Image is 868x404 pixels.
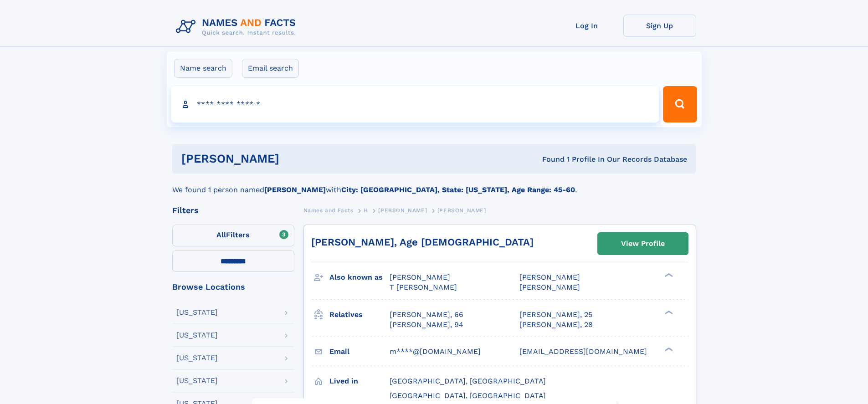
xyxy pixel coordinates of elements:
[519,273,580,281] span: [PERSON_NAME]
[181,153,411,164] h1: [PERSON_NAME]
[411,154,687,164] div: Found 1 Profile In Our Records Database
[329,307,390,322] h3: Relatives
[242,59,299,78] label: Email search
[390,391,546,400] span: [GEOGRAPHIC_DATA], [GEOGRAPHIC_DATA]
[519,283,580,291] span: [PERSON_NAME]
[341,185,575,194] b: City: [GEOGRAPHIC_DATA], State: [US_STATE], Age Range: 45-60
[390,310,463,320] a: [PERSON_NAME], 66
[623,15,696,37] a: Sign Up
[390,273,450,281] span: [PERSON_NAME]
[172,15,303,39] img: Logo Names and Facts
[390,377,546,385] span: [GEOGRAPHIC_DATA], [GEOGRAPHIC_DATA]
[176,332,218,339] div: [US_STATE]
[216,230,226,239] span: All
[176,377,218,384] div: [US_STATE]
[663,272,673,278] div: ❯
[329,270,390,285] h3: Also known as
[364,205,368,216] a: H
[174,59,232,78] label: Name search
[172,174,696,195] div: We found 1 person named with .
[598,233,688,255] a: View Profile
[172,206,294,215] div: Filters
[311,236,534,248] a: [PERSON_NAME], Age [DEMOGRAPHIC_DATA]
[390,320,463,330] a: [PERSON_NAME], 94
[390,283,457,291] span: T [PERSON_NAME]
[519,310,592,320] a: [PERSON_NAME], 25
[329,373,390,389] h3: Lived in
[378,205,427,216] a: [PERSON_NAME]
[171,86,659,123] input: search input
[264,185,326,194] b: [PERSON_NAME]
[437,207,486,214] span: [PERSON_NAME]
[329,344,390,359] h3: Email
[663,86,697,123] button: Search Button
[176,354,218,362] div: [US_STATE]
[663,346,673,352] div: ❯
[303,205,354,216] a: Names and Facts
[172,283,294,291] div: Browse Locations
[172,225,294,246] label: Filters
[550,15,623,37] a: Log In
[519,347,647,356] span: [EMAIL_ADDRESS][DOMAIN_NAME]
[621,233,665,254] div: View Profile
[663,309,673,315] div: ❯
[519,320,593,330] a: [PERSON_NAME], 28
[176,309,218,316] div: [US_STATE]
[364,207,368,214] span: H
[378,207,427,214] span: [PERSON_NAME]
